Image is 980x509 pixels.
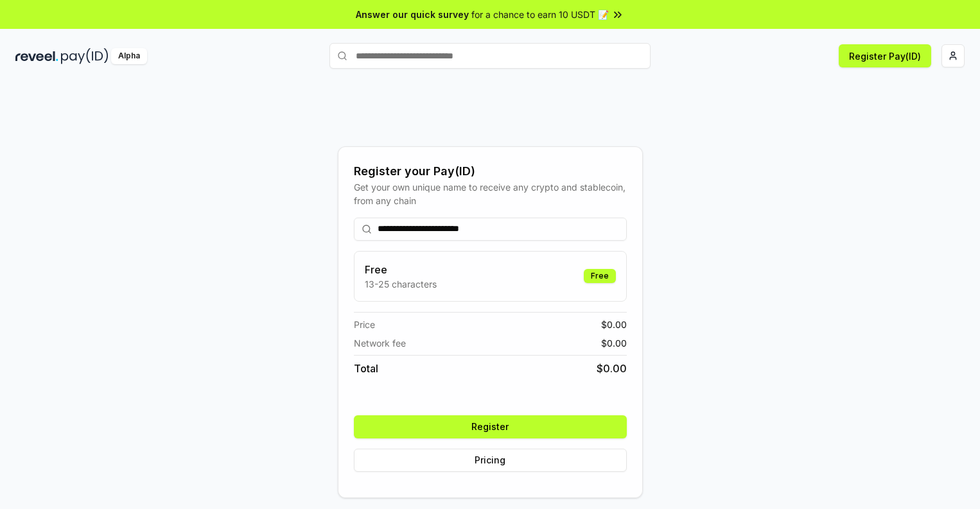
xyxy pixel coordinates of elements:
[365,262,437,277] h3: Free
[111,48,147,64] div: Alpha
[597,361,627,376] span: $ 0.00
[354,162,627,180] div: Register your Pay(ID)
[601,336,627,350] span: $ 0.00
[365,277,437,291] p: 13-25 characters
[471,8,609,21] span: for a chance to earn 10 USDT 📝
[354,449,627,472] button: Pricing
[15,48,58,64] img: reveel_dark
[584,269,616,283] div: Free
[61,48,109,64] img: pay_id
[356,8,469,21] span: Answer our quick survey
[354,318,375,331] span: Price
[354,336,406,350] span: Network fee
[354,180,627,207] div: Get your own unique name to receive any crypto and stablecoin, from any chain
[354,361,378,376] span: Total
[839,44,931,67] button: Register Pay(ID)
[601,318,627,331] span: $ 0.00
[354,415,627,438] button: Register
